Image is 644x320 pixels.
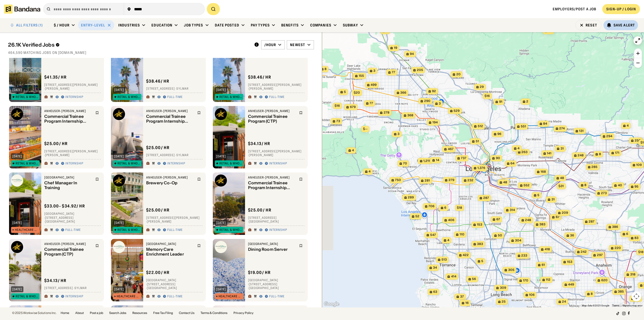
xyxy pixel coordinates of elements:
[615,151,619,155] span: 171
[433,266,437,270] span: 34
[496,156,500,160] span: 90
[618,183,622,188] span: 40
[456,72,461,77] span: 20
[370,101,373,105] span: 77
[601,278,608,282] span: 620
[615,246,621,250] span: 220
[546,278,550,282] span: 112
[352,148,354,153] span: 4
[8,50,314,55] div: 464,590 matching jobs on [DOMAIN_NAME]
[517,146,519,151] span: 4
[586,23,597,27] div: Reset
[363,127,368,131] span: $--
[386,29,388,33] span: 3
[432,120,438,125] span: 194
[350,105,356,109] span: 679
[432,89,436,93] span: 92
[481,259,483,263] span: 5
[463,253,469,257] span: 422
[553,7,596,11] a: Employers/Post a job
[359,74,364,78] span: 155
[460,295,464,299] span: 37
[597,253,603,257] span: 297
[599,152,601,156] span: 8
[310,23,331,27] div: Companies
[627,124,629,128] span: 4
[61,311,69,314] a: Home
[612,225,618,229] span: 386
[584,183,586,187] span: 8
[423,159,430,163] span: 1,211
[403,161,407,166] span: 70
[344,90,346,94] span: 5
[521,254,527,258] span: 233
[448,218,454,222] span: 406
[614,23,635,27] div: Save Alert
[433,290,437,294] span: 63
[343,23,358,27] div: Subway
[591,165,597,169] span: 285
[444,206,446,210] span: 6
[545,247,550,252] span: 418
[132,311,147,314] a: Resources
[477,166,485,170] span: 1,376
[447,238,449,242] span: 4
[591,292,593,296] span: 8
[465,301,469,305] span: 16
[562,300,566,304] span: 24
[251,23,270,27] div: Pay Types
[515,238,521,243] span: 304
[425,179,430,183] span: 281
[523,278,528,283] span: 170
[476,139,479,144] span: 51
[568,282,574,287] span: 449
[560,147,564,151] span: 31
[449,178,454,182] span: 279
[75,311,84,314] a: About
[467,178,473,183] span: 232
[408,195,414,200] span: 289
[543,122,547,126] span: 84
[417,68,423,72] span: 205
[578,153,584,158] span: 248
[394,46,397,50] span: 19
[541,170,546,174] span: 168
[439,101,441,106] span: 3
[8,42,250,48] div: 26.1K Verified Jobs
[503,180,507,185] span: 48
[499,100,502,104] span: 91
[369,169,371,174] span: 4
[335,104,340,108] span: $16
[184,23,203,27] div: Job Types
[500,286,506,290] span: 309
[200,311,227,314] a: Terms & Conditions
[415,214,419,219] span: 52
[496,217,500,222] span: 67
[547,151,551,156] span: 141
[451,274,456,279] span: 414
[54,23,69,27] div: $ / hour
[618,290,624,294] span: 385
[354,91,360,94] span: $20
[548,29,552,33] span: 24
[400,91,406,95] span: 366
[589,220,594,224] span: 287
[485,94,490,98] span: $16
[424,99,430,103] span: 290
[179,311,194,314] a: Contact Us
[477,223,482,227] span: 153
[559,126,565,131] span: 274
[542,263,545,267] span: 61
[436,158,439,162] span: 14
[16,23,43,27] div: ALL FILTERS (1)
[454,109,460,113] span: 529
[4,5,40,14] img: Bandana logotype
[526,99,528,104] span: 2
[622,304,642,307] a: Report a map error
[612,304,619,307] a: Terms (opens in new tab)
[461,156,466,160] span: 737
[635,138,641,143] span: 250
[524,183,530,188] span: 552
[472,277,476,281] span: 56
[410,52,414,56] span: 94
